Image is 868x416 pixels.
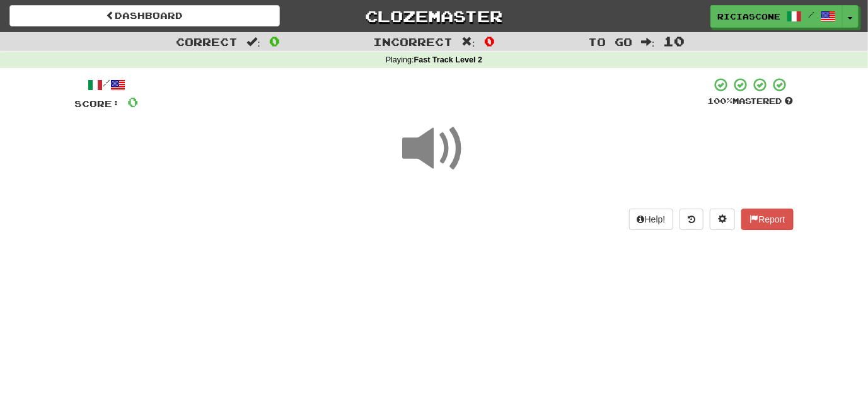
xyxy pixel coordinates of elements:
[484,33,495,49] span: 0
[461,37,475,47] span: :
[741,209,793,230] button: Report
[710,5,843,28] a: RICIASCONE /
[299,5,569,27] a: Clozemaster
[373,35,453,48] span: Incorrect
[808,10,814,19] span: /
[641,37,655,47] span: :
[246,37,260,47] span: :
[176,35,238,48] span: Correct
[75,98,120,109] span: Score:
[588,35,632,48] span: To go
[269,33,280,49] span: 0
[708,96,733,106] span: 100 %
[414,55,483,64] strong: Fast Track Level 2
[629,209,674,230] button: Help!
[664,33,685,49] span: 10
[9,5,280,26] a: Dashboard
[717,11,780,22] span: RICIASCONE
[680,209,703,230] button: Round history (alt+y)
[75,77,139,93] div: /
[708,96,794,107] div: Mastered
[128,94,139,110] span: 0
